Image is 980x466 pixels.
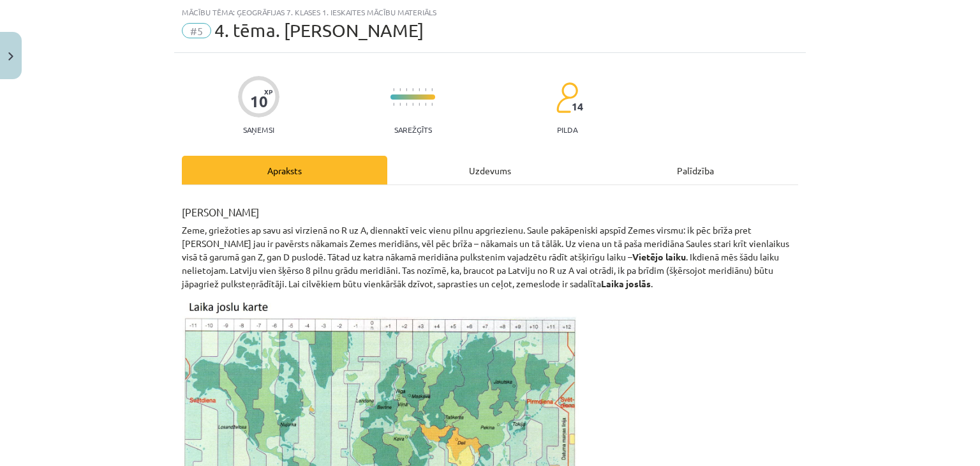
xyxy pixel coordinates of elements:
img: icon-short-line-57e1e144782c952c97e751825c79c345078a6d821885a25fce030b3d8c18986b.svg [399,88,401,91]
p: Sarežģīts [394,125,432,134]
p: pilda [557,125,577,134]
img: icon-short-line-57e1e144782c952c97e751825c79c345078a6d821885a25fce030b3d8c18986b.svg [419,88,420,91]
img: icon-short-line-57e1e144782c952c97e751825c79c345078a6d821885a25fce030b3d8c18986b.svg [406,103,407,106]
img: icon-short-line-57e1e144782c952c97e751825c79c345078a6d821885a25fce030b3d8c18986b.svg [431,103,433,106]
img: icon-short-line-57e1e144782c952c97e751825c79c345078a6d821885a25fce030b3d8c18986b.svg [431,88,433,91]
strong: Vietējo laiku [632,251,686,262]
img: icon-short-line-57e1e144782c952c97e751825c79c345078a6d821885a25fce030b3d8c18986b.svg [393,103,394,106]
p: Zeme, griežoties ap savu asi virzienā no R uz A, diennaktī veic vienu pilnu apgriezienu. Saule pa... [182,223,798,290]
img: icon-short-line-57e1e144782c952c97e751825c79c345078a6d821885a25fce030b3d8c18986b.svg [425,103,426,106]
strong: Laika joslās [601,278,651,289]
span: 4. tēma. [PERSON_NAME] [214,20,424,41]
img: icon-short-line-57e1e144782c952c97e751825c79c345078a6d821885a25fce030b3d8c18986b.svg [406,88,407,91]
img: icon-close-lesson-0947bae3869378f0d4975bcd49f059093ad1ed9edebbc8119c70593378902aed.svg [8,52,13,61]
div: Palīdzība [593,156,798,184]
h3: [PERSON_NAME] [182,197,798,220]
div: Apraksts [182,156,387,184]
div: Uzdevums [387,156,593,184]
img: icon-short-line-57e1e144782c952c97e751825c79c345078a6d821885a25fce030b3d8c18986b.svg [393,88,394,91]
div: Mācību tēma: Ģeogrāfijas 7. klases 1. ieskaites mācību materiāls [182,8,798,17]
div: 10 [250,93,268,110]
img: students-c634bb4e5e11cddfef0936a35e636f08e4e9abd3cc4e673bd6f9a4125e45ecb1.svg [556,82,578,114]
img: icon-short-line-57e1e144782c952c97e751825c79c345078a6d821885a25fce030b3d8c18986b.svg [419,103,420,106]
p: Saņemsi [238,125,279,134]
span: 14 [572,101,583,112]
span: XP [264,88,272,95]
img: icon-short-line-57e1e144782c952c97e751825c79c345078a6d821885a25fce030b3d8c18986b.svg [412,88,413,91]
img: icon-short-line-57e1e144782c952c97e751825c79c345078a6d821885a25fce030b3d8c18986b.svg [399,103,401,106]
img: icon-short-line-57e1e144782c952c97e751825c79c345078a6d821885a25fce030b3d8c18986b.svg [412,103,413,106]
img: icon-short-line-57e1e144782c952c97e751825c79c345078a6d821885a25fce030b3d8c18986b.svg [425,88,426,91]
span: #5 [182,23,211,38]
